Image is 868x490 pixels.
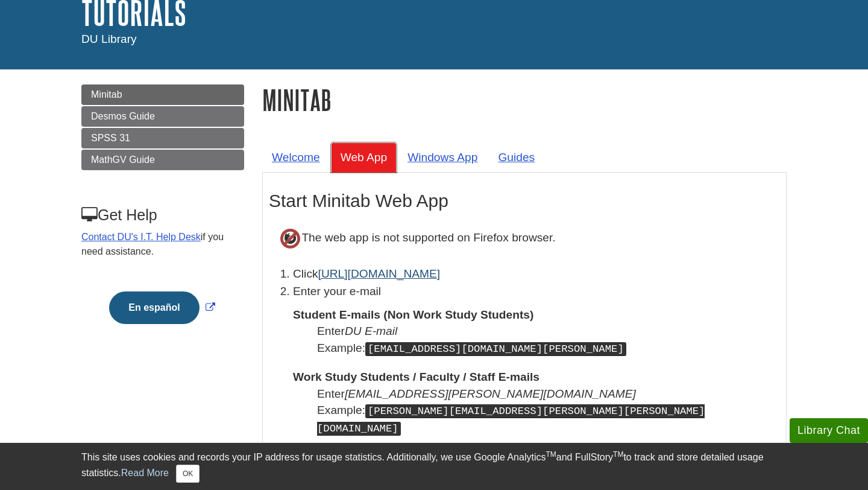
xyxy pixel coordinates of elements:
[91,89,122,100] span: Minitab
[345,325,397,337] i: DU E-mail
[81,128,244,148] a: SPSS 31
[91,154,155,165] span: MathGV Guide
[546,450,556,459] sup: TM
[176,465,200,483] button: Close
[293,307,780,323] dt: Student E-mails (Non Work Study Students)
[293,283,780,301] p: Enter your e-mail
[81,84,244,105] a: Minitab
[81,230,243,259] p: if you need assistance.
[345,387,636,400] i: [EMAIL_ADDRESS][PERSON_NAME][DOMAIN_NAME]
[81,232,201,242] a: Contact DU's I.T. Help Desk
[81,33,137,45] span: DU Library
[293,369,780,385] dt: Work Study Students / Faculty / Staff E-mails
[91,133,130,143] span: SPSS 31
[318,267,441,280] a: [URL][DOMAIN_NAME]
[613,450,623,459] sup: TM
[91,111,155,121] span: Desmos Guide
[81,106,244,127] a: Desmos Guide
[81,150,244,170] a: MathGV Guide
[262,142,330,172] a: Welcome
[121,468,169,478] a: Read More
[269,191,780,211] h2: Start Minitab Web App
[262,84,787,115] h1: Minitab
[293,266,780,283] li: Click
[365,342,626,356] kbd: [EMAIL_ADDRESS][DOMAIN_NAME][PERSON_NAME]
[398,142,487,172] a: Windows App
[331,142,397,172] a: Web App
[109,291,199,324] button: En español
[81,206,243,224] h3: Get Help
[317,386,780,437] dd: Enter Example:
[317,323,780,357] dd: Enter Example:
[317,404,705,436] kbd: [PERSON_NAME][EMAIL_ADDRESS][PERSON_NAME][PERSON_NAME][DOMAIN_NAME]
[790,418,868,443] button: Library Chat
[81,84,244,345] div: Guide Page Menu
[106,302,218,313] a: Link opens in new window
[269,217,780,259] p: The web app is not supported on Firefox browser.
[488,142,544,172] a: Guides
[81,450,787,483] div: This site uses cookies and records your IP address for usage statistics. Additionally, we use Goo...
